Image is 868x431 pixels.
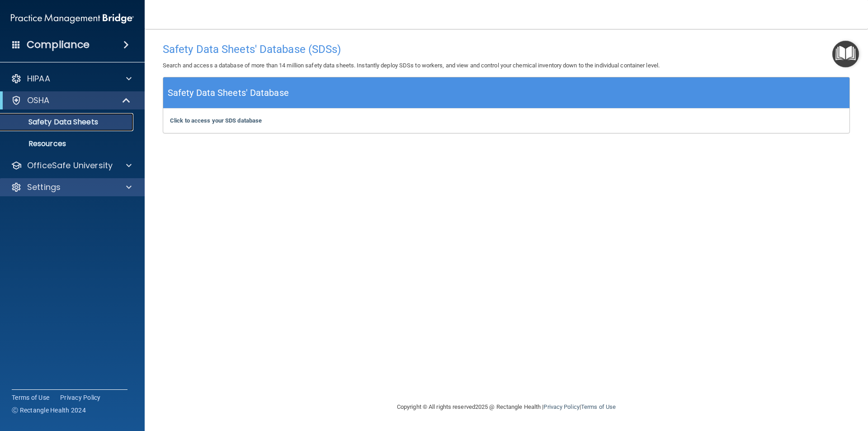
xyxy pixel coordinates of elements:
[163,60,850,71] p: Search and access a database of more than 14 million safety data sheets. Instantly deploy SDSs to...
[832,41,859,67] button: Open Resource Center
[27,182,61,193] p: Settings
[168,85,289,101] h5: Safety Data Sheets' Database
[11,182,132,193] a: Settings
[27,95,50,106] p: OSHA
[581,403,616,410] a: Terms of Use
[27,73,50,84] p: HIPAA
[12,393,49,402] a: Terms of Use
[27,38,90,51] h4: Compliance
[27,160,113,171] p: OfficeSafe University
[6,139,129,148] p: Resources
[60,393,101,402] a: Privacy Policy
[11,9,134,28] img: PMB logo
[341,393,671,422] div: Copyright © All rights reserved 2025 @ Rectangle Health | |
[163,43,850,55] h4: Safety Data Sheets' Database (SDSs)
[11,73,132,84] a: HIPAA
[6,118,129,127] p: Safety Data Sheets
[543,403,579,410] a: Privacy Policy
[12,406,86,415] span: Ⓒ Rectangle Health 2024
[712,367,857,403] iframe: Drift Widget Chat Controller
[11,160,132,171] a: OfficeSafe University
[170,117,262,124] a: Click to access your SDS database
[11,95,131,106] a: OSHA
